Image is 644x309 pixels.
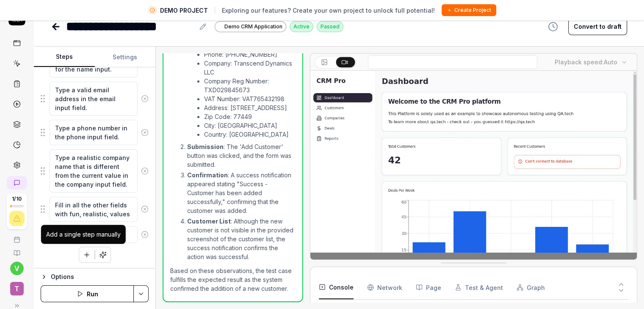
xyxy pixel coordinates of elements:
div: Suggestions [41,149,149,193]
span: Demo CRM Application [224,23,282,30]
li: VAT Number: VAT765432198 [204,94,295,103]
button: T [3,275,30,297]
strong: Submission [187,143,224,150]
a: Book a call with us [3,229,30,243]
div: Passed [317,21,343,32]
p: : A success notification appeared stating "Success - Customer has been added successfully," confi... [187,171,295,215]
div: Suggestions [41,119,149,146]
p: : The 'Add Customer' button was clicked, and the form was submitted. [187,142,295,169]
button: Remove step [138,201,152,218]
span: DEMO PROJECT [160,6,208,15]
a: Demo CRM Application [215,21,286,32]
button: Remove step [138,163,152,179]
button: Test & Agent [455,276,503,299]
a: New conversation [7,176,27,190]
button: Console [319,276,354,299]
button: Convert to draft [568,18,627,35]
li: Country: [GEOGRAPHIC_DATA] [204,130,295,139]
a: Documentation [3,243,30,257]
button: Remove step [138,124,152,141]
strong: Confirmation [187,171,228,179]
button: Run [41,285,134,302]
button: Network [367,276,402,299]
button: v [10,262,24,275]
button: Remove step [138,226,152,243]
p: Based on these observations, the test case fulfills the expected result as the system confirmed t... [170,266,295,293]
li: Address: [STREET_ADDRESS] [204,103,295,112]
span: Exploring our features? Create your own project to unlock full potential! [222,6,435,15]
p: : Although the new customer is not visible in the provided screenshot of the customer list, the s... [187,217,295,261]
button: Options [41,272,149,282]
li: City: [GEOGRAPHIC_DATA] [204,121,295,130]
div: Active [290,21,313,32]
button: Page [416,276,441,299]
li: Phone: [PHONE_NUMBER] [204,50,295,59]
div: Options [51,272,149,282]
li: Company: Transcend Dynamics LLC [204,59,295,77]
strong: Customer List [187,218,231,225]
button: Settings [95,47,156,67]
li: Company Reg Number: TXD029845673 [204,77,295,94]
div: Playback speed: [555,58,617,66]
button: Graph [517,276,545,299]
span: T [10,282,24,295]
span: 1 / 10 [12,196,22,201]
div: Suggestions [41,81,149,116]
button: View version history [543,18,563,35]
button: Create Project [442,4,496,16]
button: Remove step [138,90,152,107]
button: Steps [34,47,95,67]
div: Suggestions [41,196,149,223]
li: Zip Code: 77449 [204,112,295,121]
